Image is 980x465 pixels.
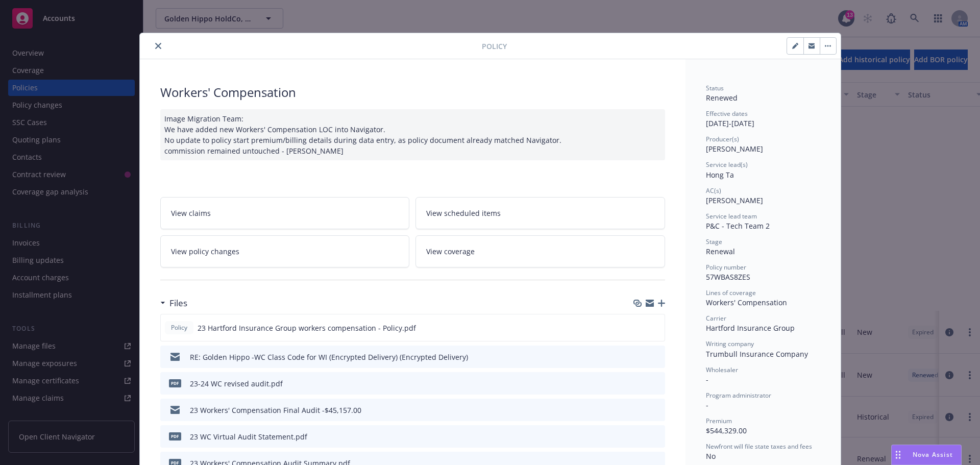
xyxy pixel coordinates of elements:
[635,405,644,415] button: download file
[160,235,410,267] a: View policy changes
[160,197,410,229] a: View claims
[635,378,644,389] button: download file
[706,212,757,221] span: Service lead team
[706,417,732,425] span: Premium
[171,208,211,218] span: View claims
[706,400,708,410] span: -
[652,431,661,442] button: preview file
[706,170,734,180] span: Hong Ta
[415,235,665,267] a: View coverage
[652,405,661,415] button: preview file
[482,41,507,52] span: Policy
[706,84,724,92] span: Status
[160,84,665,101] div: Workers' Compensation
[190,352,468,362] div: RE: Golden Hippo -WC Class Code for WI (Encrypted Delivery) (Encrypted Delivery)
[706,195,763,205] span: [PERSON_NAME]
[160,297,187,310] div: Files
[635,431,644,442] button: download file
[706,298,787,307] span: Workers' Compensation
[706,109,748,118] span: Effective dates
[706,365,738,374] span: Wholesaler
[706,247,735,256] span: Renewal
[198,323,416,333] span: 23 Hartford Insurance Group workers compensation - Policy.pdf
[169,297,187,310] h3: Files
[706,93,738,103] span: Renewed
[706,323,795,333] span: Hartford Insurance Group
[635,352,644,362] button: download file
[706,339,754,348] span: Writing company
[426,246,475,257] span: View coverage
[706,272,750,282] span: 57WBAS8ZES
[152,40,164,52] button: close
[706,288,756,297] span: Lines of coverage
[706,314,726,323] span: Carrier
[169,432,181,440] span: pdf
[190,405,361,415] div: 23 Workers' Compensation Final Audit -$45,157.00
[171,246,239,257] span: View policy changes
[706,144,763,154] span: [PERSON_NAME]
[169,379,181,387] span: pdf
[635,323,643,333] button: download file
[415,197,665,229] a: View scheduled items
[706,349,808,359] span: Trumbull Insurance Company
[160,109,665,160] div: Image Migration Team: We have added new Workers' Compensation LOC into Navigator. No update to po...
[169,323,189,332] span: Policy
[706,109,820,129] div: [DATE] - [DATE]
[190,431,307,442] div: 23 WC Virtual Audit Statement.pdf
[651,323,660,333] button: preview file
[652,378,661,389] button: preview file
[706,160,748,169] span: Service lead(s)
[652,352,661,362] button: preview file
[706,263,746,272] span: Policy number
[892,445,904,464] div: Drag to move
[706,186,721,195] span: AC(s)
[913,450,953,459] span: Nova Assist
[706,221,770,231] span: P&C - Tech Team 2
[706,391,771,400] span: Program administrator
[426,208,501,218] span: View scheduled items
[706,451,716,461] span: No
[706,135,739,143] span: Producer(s)
[706,442,812,451] span: Newfront will file state taxes and fees
[891,445,962,465] button: Nova Assist
[706,375,708,384] span: -
[190,378,283,389] div: 23-24 WC revised audit.pdf
[706,237,722,246] span: Stage
[706,426,747,435] span: $544,329.00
